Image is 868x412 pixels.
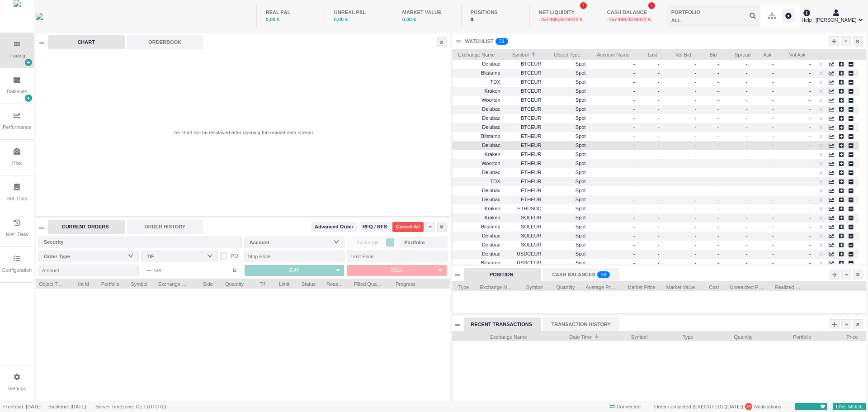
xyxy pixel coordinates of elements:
span: Vol Ask [783,49,806,58]
span: TDX [491,179,500,184]
span: - [695,242,697,247]
span: - [695,197,697,202]
span: - [695,115,697,121]
span: - [695,142,697,148]
span: - [746,260,751,265]
span: 0,00 € [334,17,348,22]
span: - [746,79,751,85]
span: - [695,70,697,76]
span: Ask [756,49,772,58]
span: Kraken [485,152,500,157]
span: - [809,197,811,202]
span: - [695,251,697,256]
span: Spot [547,149,586,160]
span: - [746,242,751,247]
span: - [658,152,663,157]
span: USDCEUR [506,258,542,268]
div: PORTFOLIO [671,9,700,16]
span: - [633,179,635,184]
span: - [695,179,697,184]
span: - [772,106,777,112]
div: UNREAL P&L [334,9,384,16]
span: 0,00 € [402,17,416,22]
span: - [695,215,697,220]
div: Help [802,8,812,24]
span: - [746,124,751,130]
span: - [695,224,697,229]
span: 0,00 € [266,17,280,22]
span: - [772,179,777,184]
span: BTCEUR [506,122,542,133]
span: - [809,260,811,265]
span: - [633,206,635,211]
i: icon: down [207,253,212,259]
span: - [809,224,811,229]
div: ORDER HISTORY [127,220,203,234]
div: Security [44,237,232,246]
span: - [633,106,635,112]
span: - [746,161,751,166]
span: - [695,133,697,139]
span: - [772,206,777,211]
span: Advanced Order [315,223,354,231]
span: - [633,215,635,220]
span: - [809,142,811,148]
span: - [746,233,751,238]
span: - [695,233,697,238]
span: - [658,97,663,103]
span: ETHEUR [506,185,542,196]
span: - [809,251,811,256]
span: - [658,106,663,112]
span: - [658,242,663,247]
span: - [695,206,697,211]
span: - [633,70,635,76]
span: - [772,97,777,103]
span: Spot [547,86,586,96]
div: Account [250,238,335,247]
div: Risk [12,159,22,167]
span: - [658,233,663,238]
div: ORDERBOOK [127,35,203,49]
span: Bid [702,49,717,58]
div: POSITION [464,268,541,281]
span: -157 489,3379372 € [607,17,651,22]
span: Kraken [485,88,500,94]
span: Spot [547,167,586,178]
span: - [658,142,663,148]
div: Performance [3,123,31,131]
span: Spot [547,77,586,87]
span: - [695,170,697,175]
span: - [633,133,635,139]
span: - [695,152,697,157]
span: - [717,142,722,148]
span: ETHEUR [506,149,542,160]
span: ETHEUR [506,158,542,169]
span: - [633,161,635,166]
span: Delubac [482,188,500,193]
span: - [746,224,751,229]
span: - [772,197,777,202]
span: - [772,242,777,247]
span: - [772,224,777,229]
span: - [717,242,722,247]
span: - [809,106,811,112]
span: SOLEUR [506,213,542,223]
span: - [746,133,751,139]
div: Balances [7,88,27,95]
span: BTCEUR [506,86,542,96]
span: [PERSON_NAME] [816,16,856,24]
button: BUY [245,265,331,276]
span: Delubac [482,106,500,112]
div: CHART [48,35,125,49]
span: SOLEUR [506,240,542,250]
span: - [658,61,663,66]
span: - [772,115,777,121]
span: Delubac [482,233,500,238]
span: - [772,79,777,85]
span: Delubac [482,124,500,130]
span: Spot [547,59,586,69]
span: Woorton [481,161,500,166]
span: Bitstamp [481,224,500,229]
span: - [717,179,722,184]
button: SELL [347,265,434,276]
